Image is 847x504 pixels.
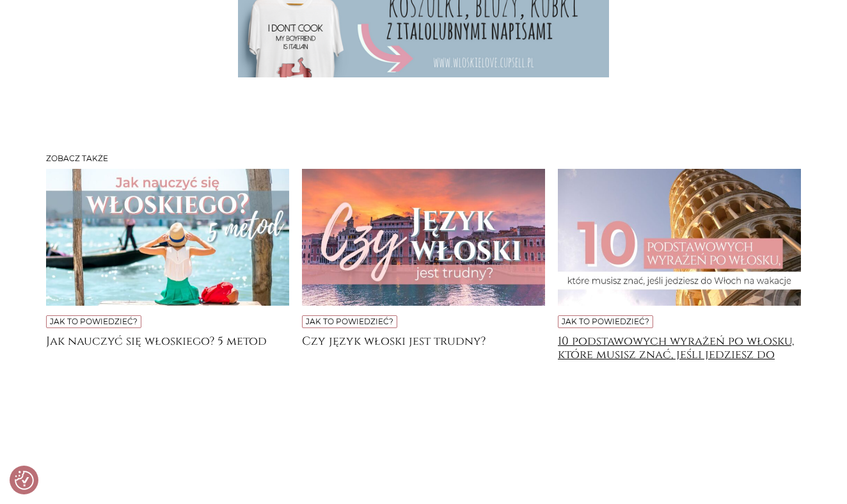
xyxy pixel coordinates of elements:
a: Jak to powiedzieć? [50,317,138,326]
a: Jak to powiedzieć? [306,317,393,326]
a: Jak nauczyć się włoskiego? 5 metod [46,335,289,360]
a: Jak to powiedzieć? [562,317,649,326]
img: Revisit consent button [15,471,34,490]
button: Preferencje co do zgód [15,471,34,490]
a: 10 podstawowych wyrażeń po włosku, które musisz znać, jeśli jedziesz do [GEOGRAPHIC_DATA] na wakacje [558,335,801,360]
h3: Zobacz także [46,154,801,163]
a: Czy język włoski jest trudny? [302,335,545,360]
